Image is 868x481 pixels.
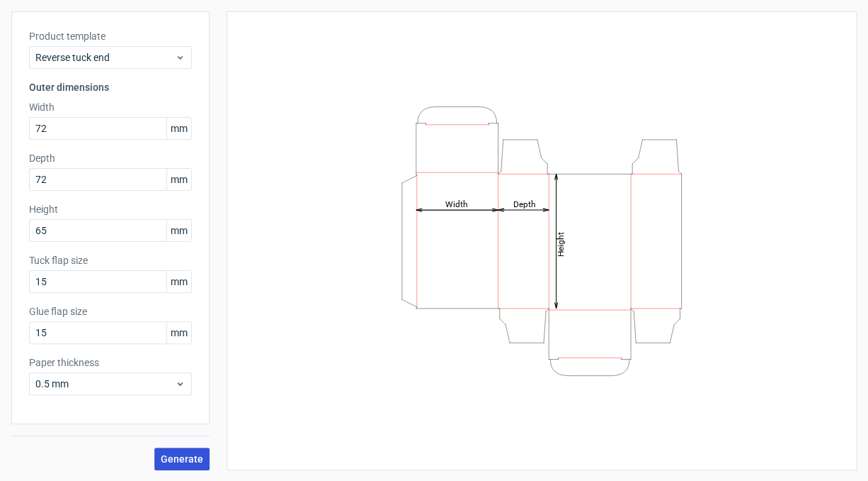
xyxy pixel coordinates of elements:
[29,304,192,319] label: Glue flap size
[35,377,175,391] span: 0.5 mm
[29,202,192,216] label: Height
[166,118,191,139] span: mm
[556,231,566,256] tspan: Height
[29,151,192,165] label: Depth
[29,29,192,43] label: Product template
[166,271,191,292] span: mm
[513,199,536,209] tspan: Depth
[166,169,191,190] span: mm
[161,454,203,464] span: Generate
[154,448,210,470] button: Generate
[29,355,192,370] label: Paper thickness
[445,199,468,209] tspan: Width
[29,100,192,114] label: Width
[29,253,192,267] label: Tuck flap size
[29,80,192,94] h3: Outer dimensions
[35,50,175,65] span: Reverse tuck end
[166,220,191,241] span: mm
[166,322,191,343] span: mm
